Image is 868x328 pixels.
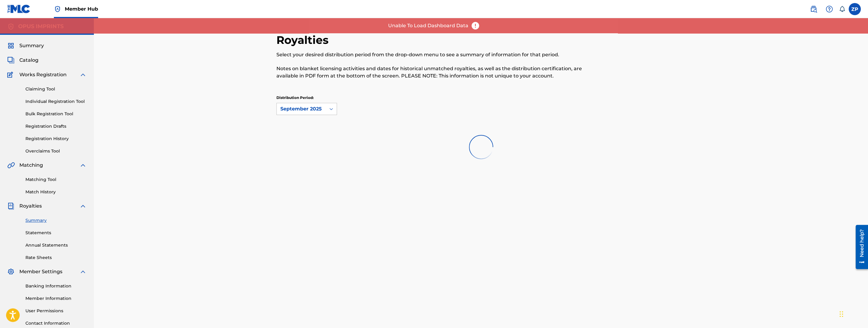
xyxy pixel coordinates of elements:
[25,136,87,142] a: Registration History
[25,217,87,224] a: Summary
[826,5,833,13] img: help
[19,71,67,78] span: Works Registration
[25,320,87,326] a: Contact Information
[25,295,87,302] a: Member Information
[79,71,87,78] img: expand
[65,5,98,12] span: Member Hub
[7,268,15,275] img: Member Settings
[471,21,480,30] img: error
[25,86,87,92] a: Claiming Tool
[19,202,42,210] span: Royalties
[7,71,15,78] img: Works Registration
[851,222,868,272] iframe: Resource Center
[838,299,868,328] iframe: Chat Widget
[7,202,15,210] img: Royalties
[839,6,845,12] div: Notifications
[280,105,322,113] div: September 2025
[79,162,87,169] img: expand
[25,242,87,248] a: Annual Statements
[25,283,87,289] a: Banking Information
[19,268,62,275] span: Member Settings
[19,162,43,169] span: Matching
[276,51,592,58] p: Select your desired distribution period from the drop-down menu to see a summary of information f...
[25,254,87,261] a: Rate Sheets
[54,5,61,13] img: Top Rightsholder
[276,65,592,80] p: Notes on blanket licensing activities and dates for historical unmatched royalties, as well as th...
[849,3,861,15] div: User Menu
[7,57,15,64] img: Catalog
[25,176,87,183] a: Matching Tool
[7,42,15,49] img: Summary
[25,98,87,105] a: Individual Registration Tool
[25,123,87,130] a: Registration Drafts
[25,189,87,195] a: Match History
[25,230,87,236] a: Statements
[276,95,337,100] p: Distribution Period:
[823,3,835,15] div: Help
[7,162,15,169] img: Matching
[388,22,468,29] p: Unable To Load Dashboard Data
[25,111,87,117] a: Bulk Registration Tool
[19,42,44,49] span: Summary
[807,3,820,15] a: Public Search
[276,33,332,47] h2: Royalties
[25,308,87,314] a: User Permissions
[840,305,843,323] div: Drag
[7,57,38,64] a: CatalogCatalog
[79,202,87,210] img: expand
[7,42,44,49] a: SummarySummary
[19,57,38,64] span: Catalog
[810,5,817,13] img: search
[468,134,494,160] img: preloader
[79,268,87,275] img: expand
[25,148,87,154] a: Overclaims Tool
[7,5,31,13] img: MLC Logo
